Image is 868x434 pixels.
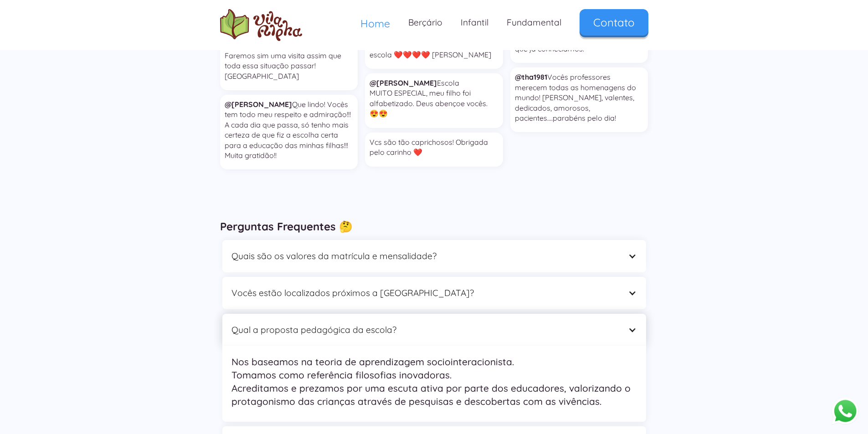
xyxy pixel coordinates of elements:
a: Contato [580,9,648,36]
strong: @tha1981 [515,72,547,82]
div: Vocês estão localizados próximos a [GEOGRAPHIC_DATA]? [231,286,619,300]
img: logo Escola Vila Alpha [220,9,302,41]
div: Quais são os valores da matrícula e mensalidade? [222,240,646,272]
p: Escola MUITO ESPECIAL, meu filho foi alfabetizado. Deus abençoe vocês. 😍😍 [370,78,498,119]
div: Qual a proposta pedagógica da escola? [222,314,646,346]
div: Quais são os valores da matrícula e mensalidade? [231,249,619,263]
h3: Perguntas Frequentes 🤔 [220,220,648,233]
p: Vcs são tão caprichosos! Obrigada pelo carinho ❤️ [370,137,498,158]
button: Abrir WhatsApp [832,397,859,425]
a: Fundamental [498,9,570,36]
a: Berçário [399,9,452,36]
nav: Qual a proposta pedagógica da escola? [222,346,646,422]
span: Home [360,17,390,30]
div: Qual a proposta pedagógica da escola? [231,323,619,337]
p: Que lindo! Vocês tem todo meu respeito e admiração!!! A cada dia que passa, só tenho mais certeza... [225,99,354,160]
a: home [220,9,302,41]
strong: @[PERSON_NAME] [370,78,437,87]
p: Nos baseamos na teoria de aprendizagem sociointeracionista. Tomamos como referência filosofias in... [231,355,637,408]
a: Home [351,9,399,38]
a: Infantil [452,9,498,36]
strong: @[PERSON_NAME] [225,100,292,109]
p: ‍ Vocês professores merecem todas as homenagens do mundo! [PERSON_NAME], valentes, dedicados, amo... [515,72,644,123]
div: Vocês estão localizados próximos a [GEOGRAPHIC_DATA]? [222,277,646,309]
